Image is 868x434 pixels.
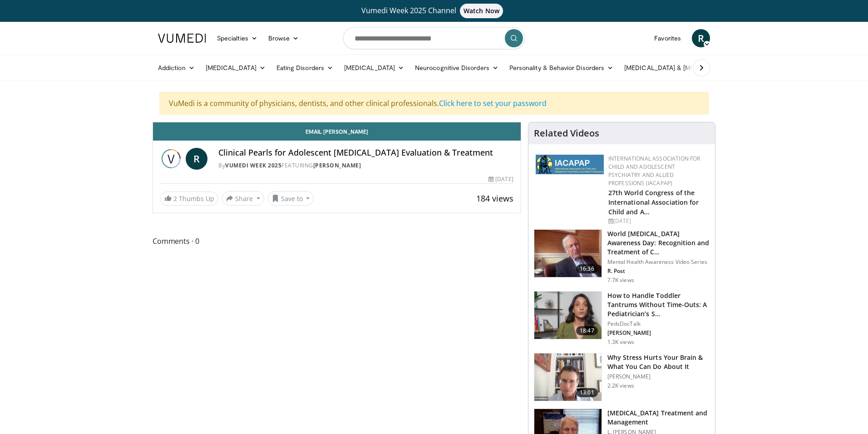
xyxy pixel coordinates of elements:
h4: Clinical Pearls for Adolescent [MEDICAL_DATA] Evaluation & Treatment [218,148,513,158]
div: By FEATURING [218,161,513,170]
span: 16:36 [576,264,598,273]
h4: Related Videos [534,128,599,139]
a: [MEDICAL_DATA] [339,59,409,77]
span: 184 views [476,193,513,204]
a: Personality & Behavior Disorders [504,59,619,77]
input: Search topics, interventions [343,27,525,49]
a: R [186,148,207,170]
a: R [692,29,710,47]
p: [PERSON_NAME] [607,373,710,380]
p: 2.2K views [607,382,634,389]
span: 2 [173,194,177,203]
a: 2 Thumbs Up [160,192,218,206]
img: 153729e0-faea-4f29-b75f-59bcd55f36ca.150x105_q85_crop-smart_upscale.jpg [534,353,602,401]
p: 7.7K views [607,277,634,284]
a: Email [PERSON_NAME] [153,122,521,141]
div: [DATE] [488,175,513,183]
a: Addiction [153,59,200,77]
span: Watch Now [460,4,503,18]
a: Specialties [212,29,263,47]
h3: [MEDICAL_DATA] Treatment and Management [607,409,710,427]
p: R. Post [607,267,710,275]
a: Favorites [649,29,686,47]
img: dad9b3bb-f8af-4dab-abc0-c3e0a61b252e.150x105_q85_crop-smart_upscale.jpg [534,230,602,277]
a: Vumedi Week 2025 ChannelWatch Now [159,4,709,18]
button: Share [222,191,264,206]
h3: How to Handle Toddler Tantrums Without Time-Outs: A Pediatrician’s S… [607,291,710,318]
img: 50ea502b-14b0-43c2-900c-1755f08e888a.150x105_q85_crop-smart_upscale.jpg [534,292,602,339]
p: PedsDocTalk [607,320,710,328]
h3: World [MEDICAL_DATA] Awareness Day: Recognition and Treatment of C… [607,229,710,257]
a: 13:01 Why Stress Hurts Your Brain & What You Can Do About It [PERSON_NAME] 2.2K views [534,353,710,401]
span: 18:47 [576,326,598,335]
a: [MEDICAL_DATA] & [MEDICAL_DATA] [619,59,749,77]
span: Comments 0 [153,235,521,247]
div: VuMedi is a community of physicians, dentists, and other clinical professionals. [159,92,709,115]
a: Eating Disorders [271,59,339,77]
a: Neurocognitive Disorders [409,59,504,77]
img: VuMedi Logo [158,34,206,43]
a: 27th World Congress of the International Association for Child and A… [608,188,699,216]
h3: Why Stress Hurts Your Brain & What You Can Do About It [607,353,710,371]
a: Browse [263,29,305,47]
a: 16:36 World [MEDICAL_DATA] Awareness Day: Recognition and Treatment of C… Mental Health Awareness... [534,229,710,284]
p: 1.3K views [607,338,634,346]
img: Vumedi Week 2025 [160,148,182,170]
button: Save to [268,191,314,206]
a: Vumedi Week 2025 [225,161,281,169]
a: [PERSON_NAME] [313,161,361,169]
img: 2a9917ce-aac2-4f82-acde-720e532d7410.png.150x105_q85_autocrop_double_scale_upscale_version-0.2.png [536,155,604,174]
div: [DATE] [608,217,708,225]
a: 18:47 How to Handle Toddler Tantrums Without Time-Outs: A Pediatrician’s S… PedsDocTalk [PERSON_N... [534,291,710,346]
a: [MEDICAL_DATA] [200,59,271,77]
span: 13:01 [576,388,598,397]
p: Mental Health Awareness Video Series [607,258,710,266]
a: Click here to set your password [439,98,547,108]
a: International Association for Child and Adolescent Psychiatry and Allied Professions (IACAPAP) [608,155,700,187]
p: [PERSON_NAME] [607,329,710,337]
